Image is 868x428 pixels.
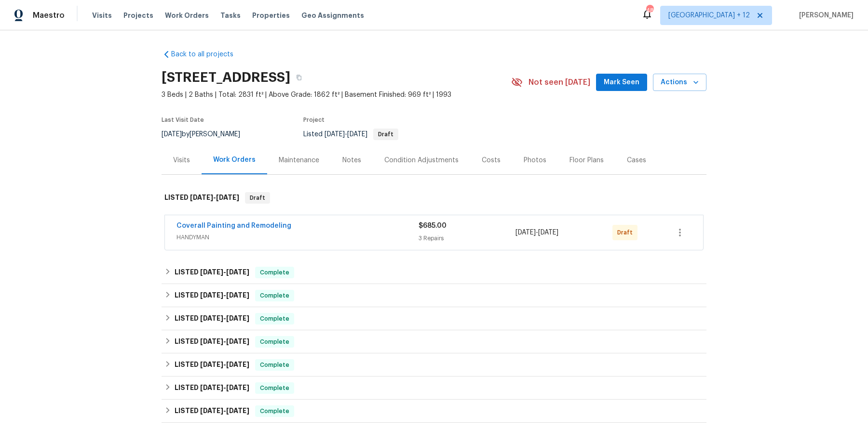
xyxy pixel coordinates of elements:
span: Actions [661,77,699,89]
h6: LISTED [175,359,249,371]
button: Mark Seen [596,74,647,91]
div: LISTED [DATE]-[DATE]Complete [162,261,706,284]
span: Complete [256,268,293,277]
span: Mark Seen [604,77,639,89]
span: - [200,361,249,368]
a: Coverall Painting and Remodeling [176,222,291,229]
span: [DATE] [216,194,239,201]
span: Maestro [33,11,65,20]
span: - [200,338,249,345]
span: Tasks [220,12,241,19]
div: Condition Adjustments [384,156,459,165]
span: Complete [256,314,293,324]
span: Complete [256,337,293,347]
span: [PERSON_NAME] [795,11,854,20]
span: [DATE] [200,361,223,368]
span: Listed [303,131,398,138]
span: - [200,384,249,391]
span: Project [303,117,325,123]
span: HANDYMAN [176,233,419,242]
div: 3 Repairs [419,233,515,243]
div: LISTED [DATE]-[DATE]Complete [162,284,706,307]
span: [DATE] [226,407,249,414]
span: Not seen [DATE] [529,78,590,87]
span: [DATE] [515,229,536,236]
h6: LISTED [175,405,249,417]
span: [DATE] [226,384,249,391]
div: LISTED [DATE]-[DATE]Complete [162,400,706,423]
h6: LISTED [164,192,239,204]
span: - [200,292,249,298]
span: Complete [256,406,293,416]
span: [DATE] [226,292,249,298]
h6: LISTED [175,336,249,348]
div: Notes [342,156,361,165]
span: [DATE] [200,338,223,345]
div: LISTED [DATE]-[DATE]Draft [162,182,706,213]
span: [DATE] [200,384,223,391]
span: [DATE] [190,194,213,201]
span: Complete [256,291,293,300]
span: - [190,194,239,201]
span: Draft [374,131,397,137]
span: Visits [92,11,112,20]
span: - [200,315,249,322]
span: [DATE] [200,292,223,298]
span: [DATE] [226,269,249,275]
span: Draft [617,228,637,237]
span: - [200,407,249,414]
span: [DATE] [162,131,182,138]
h6: LISTED [175,382,249,394]
span: 3 Beds | 2 Baths | Total: 2831 ft² | Above Grade: 1862 ft² | Basement Finished: 969 ft² | 1993 [162,90,511,100]
span: $685.00 [419,222,447,229]
span: [DATE] [200,407,223,414]
span: [DATE] [325,131,345,138]
span: [DATE] [538,229,558,236]
span: Projects [123,11,153,20]
span: [DATE] [200,315,223,322]
div: LISTED [DATE]-[DATE]Complete [162,376,706,400]
div: by [PERSON_NAME] [162,129,252,140]
h6: LISTED [175,290,249,301]
div: Cases [627,156,646,165]
span: - [515,228,558,237]
h6: LISTED [175,313,249,324]
div: LISTED [DATE]-[DATE]Complete [162,353,706,376]
span: - [325,131,367,138]
span: [DATE] [226,338,249,345]
span: Draft [246,193,269,203]
div: Costs [482,156,501,165]
div: Maintenance [279,156,319,165]
span: [DATE] [226,315,249,322]
div: LISTED [DATE]-[DATE]Complete [162,330,706,353]
a: Back to all projects [162,50,254,59]
span: Complete [256,360,293,370]
div: LISTED [DATE]-[DATE]Complete [162,307,706,330]
h2: [STREET_ADDRESS] [162,73,290,82]
h6: LISTED [175,267,249,278]
div: 483 [646,6,653,15]
span: Geo Assignments [301,11,364,20]
span: - [200,269,249,275]
span: [DATE] [347,131,367,138]
span: [GEOGRAPHIC_DATA] + 12 [668,11,750,20]
span: [DATE] [200,269,223,275]
div: Visits [173,156,190,165]
div: Floor Plans [570,156,604,165]
span: Work Orders [165,11,209,20]
span: Last Visit Date [162,117,204,123]
span: [DATE] [226,361,249,368]
button: Copy Address [290,69,308,86]
div: Work Orders [213,155,256,165]
button: Actions [653,74,706,91]
div: Photos [524,156,546,165]
span: Complete [256,383,293,393]
span: Properties [252,11,290,20]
